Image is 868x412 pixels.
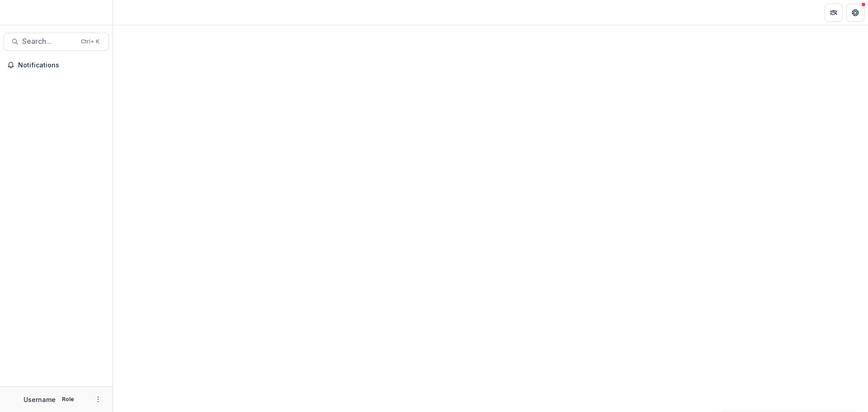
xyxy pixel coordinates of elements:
span: Search... [22,37,75,46]
span: Notifications [18,62,105,69]
p: Role [59,395,77,403]
button: Search... [4,33,109,51]
button: Get Help [846,4,864,22]
p: Username [24,395,56,404]
button: Notifications [4,58,109,72]
div: Ctrl + K [79,37,101,47]
button: Partners [825,4,843,22]
button: More [93,394,104,405]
